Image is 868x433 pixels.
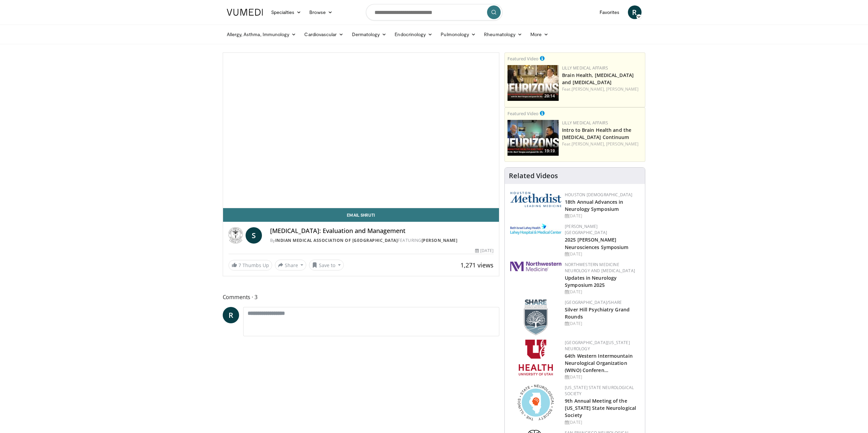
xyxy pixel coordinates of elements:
a: Updates in Neurology Symposium 2025 [565,275,617,288]
button: Save to [309,260,344,270]
small: Featured Video [507,110,539,117]
button: Share [275,260,307,270]
a: 20:14 [507,65,559,101]
input: Search topics, interventions [366,4,502,20]
div: [DATE] [475,248,494,254]
div: [DATE] [565,213,639,219]
div: [DATE] [565,289,639,295]
a: [US_STATE] State Neurological Society [565,385,634,397]
a: Brain Health, [MEDICAL_DATA] and [MEDICAL_DATA] [562,72,634,86]
img: e7977282-282c-4444-820d-7cc2733560fd.jpg.150x105_q85_autocrop_double_scale_upscale_version-0.2.jpg [510,223,561,235]
a: Lilly Medical Affairs [562,120,608,126]
a: Lilly Medical Affairs [562,65,608,71]
a: 2025 [PERSON_NAME] Neurosciences Symposium [565,236,628,250]
a: More [526,28,553,41]
a: [PERSON_NAME][GEOGRAPHIC_DATA] [565,223,607,235]
a: Favorites [595,5,624,19]
div: By FEATURING [270,237,494,244]
img: a80fd508-2012-49d4-b73e-1d4e93549e78.png.150x105_q85_crop-smart_upscale.jpg [507,120,559,156]
img: f6362829-b0a3-407d-a044-59546adfd345.png.150x105_q85_autocrop_double_scale_upscale_version-0.2.png [519,340,553,375]
a: Allergy, Asthma, Immunology [223,28,300,41]
a: 64th Western Intermountain Neurological Organization (WINO) Conferen… [565,353,633,373]
div: Feat. [562,86,642,92]
span: 20:14 [542,93,557,99]
a: Cardiovascular [300,28,348,41]
span: Comments 3 [223,293,500,301]
h4: Related Videos [509,172,558,180]
a: Northwestern Medicine Neurology and [MEDICAL_DATA] [565,262,635,274]
a: [PERSON_NAME] [422,237,458,243]
img: 71a8b48c-8850-4916-bbdd-e2f3ccf11ef9.png.150x105_q85_autocrop_double_scale_upscale_version-0.2.png [518,385,554,420]
div: Feat. [562,141,642,147]
div: [DATE] [565,321,639,327]
img: f8aaeb6d-318f-4fcf-bd1d-54ce21f29e87.png.150x105_q85_autocrop_double_scale_upscale_version-0.2.png [524,299,548,335]
a: Email Shruti [223,208,499,222]
div: [DATE] [565,419,639,426]
a: Pulmonology [437,28,480,41]
a: Intro to Brain Health and the [MEDICAL_DATA] Continuum [562,127,631,140]
a: Houston [DEMOGRAPHIC_DATA] [565,192,632,198]
a: [PERSON_NAME], [572,141,605,147]
a: [PERSON_NAME], [572,86,605,92]
div: [DATE] [565,251,639,257]
a: Dermatology [348,28,391,41]
a: 18th Annual Advances in Neurology Symposium [565,199,623,212]
a: [GEOGRAPHIC_DATA][US_STATE] Neurology [565,340,630,352]
a: [PERSON_NAME] [606,141,638,147]
a: Indian Medical Association of [GEOGRAPHIC_DATA] [275,237,398,243]
img: Indian Medical Association of New England [229,227,243,244]
a: 9th Annual Meeting of the [US_STATE] State Neurological Society [565,398,636,418]
video-js: Video Player [223,53,499,208]
img: 5e4488cc-e109-4a4e-9fd9-73bb9237ee91.png.150x105_q85_autocrop_double_scale_upscale_version-0.2.png [510,192,561,207]
a: S [246,227,262,244]
a: Silver Hill Psychiatry Grand Rounds [565,306,630,320]
a: R [223,307,239,323]
img: VuMedi Logo [227,9,263,16]
img: ca157f26-4c4a-49fd-8611-8e91f7be245d.png.150x105_q85_crop-smart_upscale.jpg [507,65,559,101]
a: R [628,5,642,19]
a: 7 Thumbs Up [229,260,272,270]
span: 19:19 [542,148,557,154]
a: Specialties [267,5,306,19]
a: 19:19 [507,120,559,156]
a: Rheumatology [480,28,526,41]
span: 7 [238,262,241,268]
a: Endocrinology [391,28,437,41]
div: [DATE] [565,374,639,380]
a: Browse [305,5,337,19]
a: [GEOGRAPHIC_DATA]/SHARE [565,299,622,305]
img: 2a462fb6-9365-492a-ac79-3166a6f924d8.png.150x105_q85_autocrop_double_scale_upscale_version-0.2.jpg [510,262,561,271]
a: [PERSON_NAME] [606,86,638,92]
h4: [MEDICAL_DATA]: Evaluation and Management [270,227,494,235]
small: Featured Video [507,56,539,62]
span: 1,271 views [460,261,494,269]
